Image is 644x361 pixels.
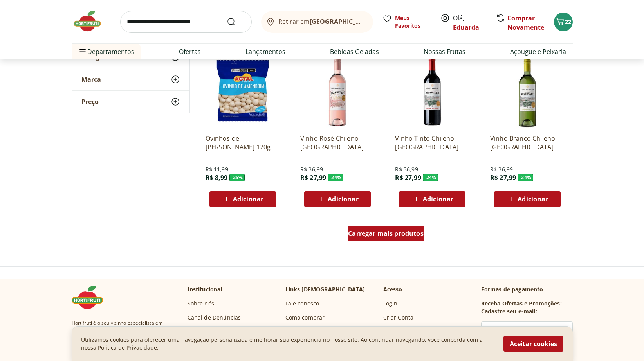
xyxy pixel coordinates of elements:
[490,134,565,151] a: Vinho Branco Chileno [GEOGRAPHIC_DATA] Sauvignon Blanc 750ml
[72,68,189,90] button: Marca
[81,336,494,352] p: Utilizamos cookies para oferecer uma navegação personalizada e melhorar sua experiencia no nosso ...
[395,14,431,30] span: Meus Favoritos
[453,23,479,32] a: Eduarda
[423,196,453,202] span: Adicionar
[510,47,566,56] a: Açougue e Peixaria
[395,54,469,128] img: Vinho Tinto Chileno Santa Carolina Reservado Carménère 750ml
[285,314,325,321] a: Como comprar
[285,300,319,307] a: Fale conosco
[348,230,424,237] span: Carregar mais produtos
[188,286,222,293] p: Institucional
[206,165,228,173] span: R$ 11,99
[120,11,252,33] input: search
[382,14,431,30] a: Meus Favoritos
[490,173,516,182] span: R$ 27,99
[490,165,513,173] span: R$ 36,99
[383,314,414,321] a: Criar Conta
[481,286,573,293] p: Formas de pagamento
[72,9,111,33] img: Hortifruti
[383,300,398,307] a: Login
[518,196,548,202] span: Adicionar
[188,314,241,321] a: Canal de Denúncias
[503,336,563,352] button: Aceitar cookies
[395,134,469,151] a: Vinho Tinto Chileno [GEOGRAPHIC_DATA] Carménère 750ml
[310,17,442,26] b: [GEOGRAPHIC_DATA]/[GEOGRAPHIC_DATA]
[188,300,214,307] a: Sobre nós
[395,173,421,182] span: R$ 27,99
[328,174,343,181] span: - 24 %
[78,42,134,61] span: Departamentos
[300,165,323,173] span: R$ 36,99
[481,307,537,315] h3: Cadastre seu e-mail:
[278,18,365,25] span: Retirar em
[395,165,418,173] span: R$ 36,99
[300,134,375,151] a: Vinho Rosé Chileno [GEOGRAPHIC_DATA] 750ml
[179,47,201,56] a: Ofertas
[518,174,533,181] span: - 24 %
[206,173,228,182] span: R$ 8,99
[209,191,276,207] button: Adicionar
[229,174,245,181] span: - 25 %
[245,47,285,56] a: Lançamentos
[453,13,488,32] span: Olá,
[481,300,562,307] h3: Receba Ofertas e Promoções!
[348,226,424,244] a: Carregar mais produtos
[565,18,571,25] span: 22
[300,54,375,128] img: Vinho Rosé Chileno Santa Carolina Reservado 750ml
[72,286,111,309] img: Hortifruti
[227,17,245,27] button: Submit Search
[285,286,365,293] p: Links [DEMOGRAPHIC_DATA]
[233,196,263,202] span: Adicionar
[206,134,280,151] a: Ovinhos de [PERSON_NAME] 120g
[490,54,565,128] img: Vinho Branco Chileno Santa Carolina Reservado Sauvignon Blanc 750ml
[261,11,373,33] button: Retirar em[GEOGRAPHIC_DATA]/[GEOGRAPHIC_DATA]
[554,13,573,31] button: Carrinho
[399,191,465,207] button: Adicionar
[424,47,465,56] a: Nossas Frutas
[328,196,358,202] span: Adicionar
[494,191,561,207] button: Adicionar
[78,42,87,61] button: Menu
[72,91,189,113] button: Preço
[300,173,326,182] span: R$ 27,99
[507,14,544,32] a: Comprar Novamente
[81,75,101,83] span: Marca
[81,98,99,106] span: Preço
[423,174,438,181] span: - 24 %
[330,47,379,56] a: Bebidas Geladas
[304,191,371,207] button: Adicionar
[206,54,280,128] img: Ovinhos de Amendoim Agtal 120g
[383,286,402,293] p: Acesso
